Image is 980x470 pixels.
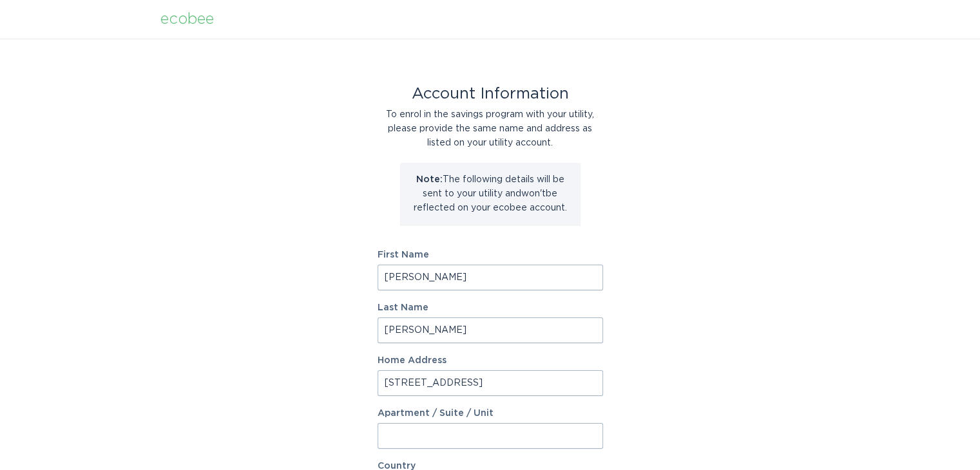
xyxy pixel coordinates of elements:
label: Apartment / Suite / Unit [378,409,603,418]
p: The following details will be sent to your utility and won't be reflected on your ecobee account. [410,173,571,215]
div: Account Information [378,87,603,101]
label: Last Name [378,303,603,312]
strong: Note: [416,175,443,184]
label: Home Address [378,356,603,365]
label: First Name [378,250,603,259]
div: ecobee [160,12,214,26]
div: To enrol in the savings program with your utility, please provide the same name and address as li... [378,108,603,150]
